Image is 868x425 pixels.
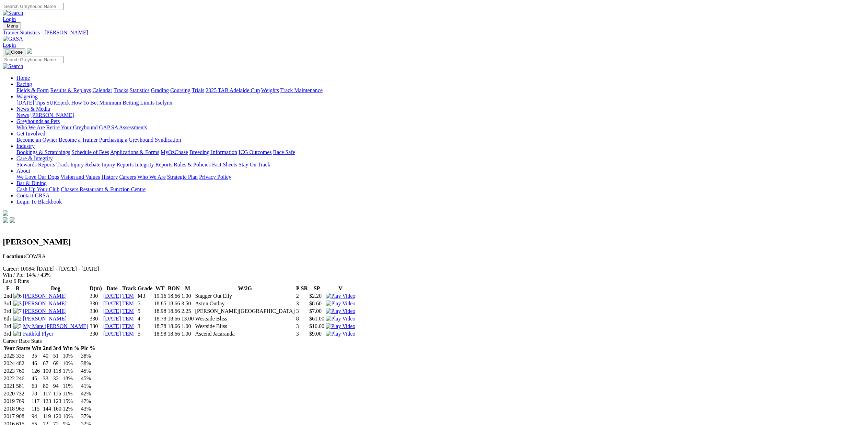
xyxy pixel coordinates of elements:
[81,413,95,420] td: 37%
[3,16,16,22] a: Login
[167,323,180,330] td: 18.66
[16,81,32,87] a: Racing
[23,301,67,306] a: [PERSON_NAME]
[62,352,80,359] td: 10%
[53,398,62,405] td: 123
[16,383,31,390] td: 581
[62,390,80,397] td: 11%
[174,162,211,167] a: Rules & Policies
[199,174,231,180] a: Privacy Policy
[16,137,57,143] a: Become an Owner
[3,3,63,10] input: Search
[103,308,121,314] a: [DATE]
[192,87,204,93] a: Trials
[53,383,62,390] td: 94
[122,308,134,314] a: TEM
[167,308,180,315] td: 18.66
[309,285,325,292] th: SP
[3,266,19,272] span: Career:
[181,293,194,299] td: 1.00
[27,48,32,54] img: logo-grsa-white.png
[43,352,52,359] td: 40
[189,149,237,155] a: Breeding Information
[62,398,80,405] td: 15%
[3,10,23,16] img: Search
[122,316,134,322] a: TEM
[16,193,49,198] a: Contact GRSA
[31,398,42,405] td: 117
[155,137,181,143] a: Syndication
[16,87,865,94] div: Racing
[16,100,865,106] div: Wagering
[137,308,153,315] td: 5
[16,94,38,99] a: Wagering
[296,293,300,299] td: 2
[3,300,12,307] td: 3rd
[31,413,42,420] td: 94
[43,413,52,420] td: 119
[16,149,70,155] a: Bookings & Scratchings
[326,331,355,337] a: View replay
[89,323,102,330] td: 330
[13,293,22,299] img: 6
[43,360,52,367] td: 67
[101,174,118,180] a: History
[122,285,137,292] th: Track
[114,87,128,93] a: Tracks
[3,30,865,36] div: Trainer Statistics - [PERSON_NAME]
[137,300,153,307] td: 5
[261,87,279,93] a: Weights
[53,345,62,352] th: 3rd
[81,368,95,374] td: 45%
[16,168,30,174] a: About
[16,112,29,118] a: News
[103,316,121,322] a: [DATE]
[3,390,15,397] td: 2020
[59,137,98,143] a: Become a Trainer
[3,237,865,247] h2: [PERSON_NAME]
[103,331,121,337] a: [DATE]
[103,323,121,329] a: [DATE]
[10,217,15,223] img: twitter.svg
[103,301,121,306] a: [DATE]
[296,315,300,322] td: 8
[16,162,55,167] a: Stewards Reports
[119,174,136,180] a: Careers
[89,308,102,315] td: 330
[16,405,31,412] td: 965
[99,137,153,143] a: Purchasing a Greyhound
[167,285,180,292] th: BON
[81,383,95,390] td: 41%
[89,315,102,322] td: 330
[23,323,88,329] a: My Mate [PERSON_NAME]
[122,323,134,329] a: TEM
[3,352,15,359] td: 2025
[137,315,153,322] td: 4
[296,330,300,337] td: 3
[31,352,42,359] td: 35
[153,293,166,299] td: 19.16
[53,375,62,382] td: 32
[181,330,194,337] td: 1.00
[296,300,300,307] td: 3
[16,186,59,192] a: Cash Up Your Club
[153,315,166,322] td: 18.78
[16,174,59,180] a: We Love Our Dogs
[16,124,865,131] div: Greyhounds as Pets
[89,300,102,307] td: 330
[53,368,62,374] td: 118
[16,143,35,149] a: Industry
[23,316,67,322] a: [PERSON_NAME]
[43,368,52,374] td: 100
[26,272,50,278] text: 14% / 43%
[43,398,52,405] td: 123
[16,180,47,186] a: Bar & Dining
[16,398,31,405] td: 769
[3,48,25,56] button: Toggle navigation
[3,368,15,374] td: 2023
[50,87,91,93] a: Results & Replays
[53,352,62,359] td: 51
[296,285,300,292] th: P
[62,405,80,412] td: 12%
[16,118,60,124] a: Greyhounds as Pets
